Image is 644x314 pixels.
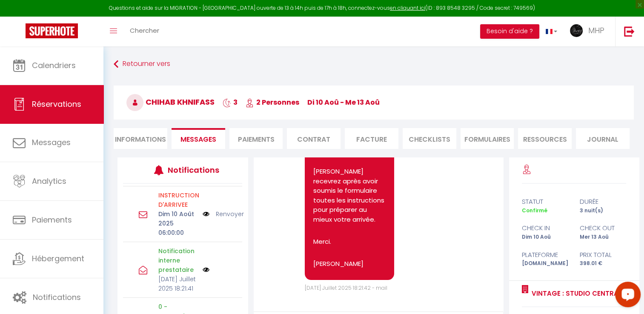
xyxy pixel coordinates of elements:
[588,25,604,36] span: MHP
[32,253,84,264] span: Hébergement
[32,214,72,225] span: Paiements
[287,128,341,149] li: Contrat
[158,191,197,209] p: INSTRUCTION D'ARRIVEE
[522,207,547,214] span: Confirmé
[203,266,209,273] img: NO IMAGE
[313,259,386,269] p: [PERSON_NAME]
[516,197,574,207] div: statut
[516,260,574,268] div: [DOMAIN_NAME]
[32,137,71,148] span: Messages
[461,128,514,149] li: FORMULAIRES
[516,250,574,260] div: Plateforme
[574,207,632,215] div: 3 nuit(s)
[390,4,425,11] a: en cliquant ici
[246,97,299,107] span: 2 Personnes
[518,128,572,149] li: Ressources
[564,17,615,46] a: ... MHP
[574,223,632,233] div: check out
[33,292,81,303] span: Notifications
[608,278,644,314] iframe: LiveChat chat widget
[624,26,635,37] img: logout
[32,99,81,109] span: Réservations
[307,97,380,107] span: di 10 Aoû - me 13 Aoû
[130,26,159,35] span: Chercher
[313,237,386,247] p: Merci.
[305,284,387,291] span: [DATE] Juillet 2025 18:21:42 - mail
[574,260,632,268] div: 398.01 €
[223,97,238,107] span: 3
[32,176,66,186] span: Analytics
[574,233,632,241] div: Mer 13 Aoû
[114,57,634,72] a: Retourner vers
[516,223,574,233] div: check in
[158,246,197,274] p: Notification interne prestataire
[229,128,283,149] li: Paiements
[158,209,197,237] p: Dim 10 Août 2025 06:00:00
[126,97,215,107] span: Chihab Khnifass
[216,209,244,219] a: Renvoyer
[158,274,197,293] p: [DATE] Juillet 2025 18:21:41
[480,24,539,39] button: Besoin d'aide ?
[114,128,167,149] li: Informations
[345,128,398,149] li: Facture
[180,134,216,144] span: Messages
[574,250,632,260] div: Prix total
[26,23,78,38] img: Super Booking
[570,24,583,37] img: ...
[123,17,166,46] a: Chercher
[576,128,630,149] li: Journal
[168,160,218,180] h3: Notifications
[516,233,574,241] div: Dim 10 Aoû
[574,197,632,207] div: durée
[529,288,621,299] a: Vintage : Studio Central
[313,167,386,224] p: [PERSON_NAME] recevrez après avoir soumis le formulaire toutes les instructions pour préparer au ...
[203,209,209,219] img: NO IMAGE
[403,128,456,149] li: CHECKLISTS
[32,60,76,71] span: Calendriers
